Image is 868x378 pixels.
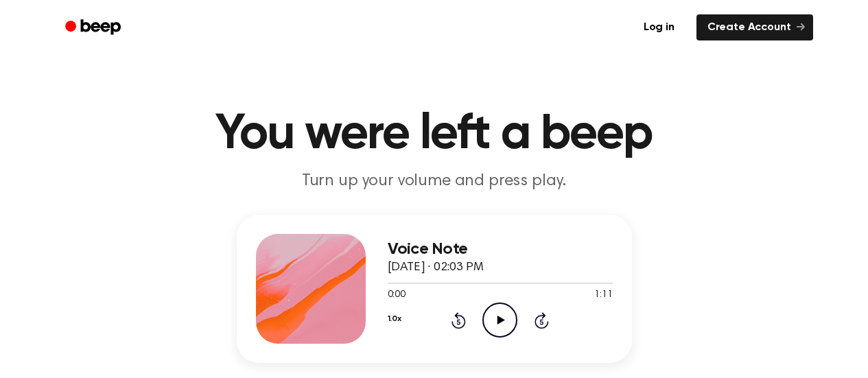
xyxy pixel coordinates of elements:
button: 1.0x [388,307,401,331]
p: Turn up your volume and press play. [171,170,698,193]
span: 1:11 [594,288,612,303]
a: Create Account [696,14,813,40]
a: Beep [56,14,133,41]
span: [DATE] · 02:03 PM [388,261,484,274]
h3: Voice Note [388,240,613,259]
a: Log in [630,12,688,43]
span: 0:00 [388,288,406,303]
h1: You were left a beep [83,110,786,159]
